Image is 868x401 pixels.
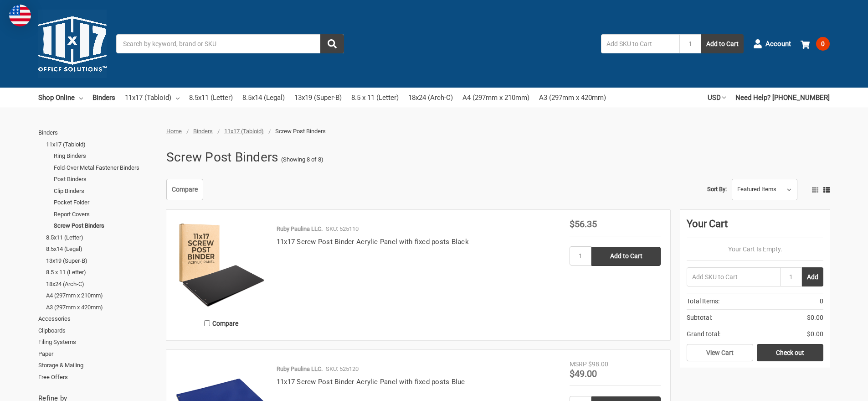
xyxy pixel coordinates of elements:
span: Subtotal: [687,313,712,323]
a: Binders [38,127,156,139]
span: Screw Post Binders [275,128,326,135]
input: Compare [204,320,210,326]
h1: Screw Post Binders [166,146,278,169]
button: Add [802,267,823,286]
a: 8.5x11 (Letter) [46,232,156,244]
a: Home [166,128,182,135]
span: Account [765,39,791,49]
span: $49.00 [570,368,597,379]
label: Compare [176,316,267,331]
a: Pocket Folder [54,197,156,208]
a: Fold-Over Metal Fastener Binders [54,162,156,174]
a: Filing Systems [38,336,156,348]
a: Clipboards [38,325,156,337]
a: Post Binders [54,173,156,185]
span: Grand total: [687,329,720,339]
span: $56.35 [570,219,597,229]
a: Clip Binders [54,185,156,197]
a: 18x24 (Arch-C) [46,278,156,290]
a: 8.5x14 (Legal) [242,88,285,108]
a: 8.5 x 11 (Letter) [46,266,156,278]
a: 11x17 Screw Post Binder Acrylic Panel with fixed posts Black [277,238,469,246]
a: Need Help? [PHONE_NUMBER] [735,88,830,108]
a: A3 (297mm x 420mm) [539,88,606,108]
a: Compare [166,179,203,201]
a: 13x19 (Super-B) [46,255,156,267]
a: 11x17 (Tabloid) [224,128,264,135]
a: Screw Post Binders [54,220,156,232]
a: Binders [193,128,213,135]
div: Your Cart [687,216,823,238]
input: Add SKU to Cart [687,267,780,286]
img: 11x17.com [38,10,107,78]
a: USD [708,88,726,108]
input: Add to Cart [591,247,661,266]
span: $0.00 [807,329,823,339]
p: Your Cart Is Empty. [687,245,823,254]
p: Ruby Paulina LLC. [277,224,323,234]
a: Check out [757,344,823,361]
span: $0.00 [807,313,823,323]
span: (Showing 8 of 8) [281,155,324,164]
a: Free Offers [38,371,156,383]
p: Ruby Paulina LLC. [277,365,323,374]
a: 13x19 (Super-B) [294,88,342,108]
input: Search by keyword, brand or SKU [116,34,344,53]
div: MSRP [570,359,587,369]
a: 11x17 Screw Post Binder Acrylic Panel with fixed posts Blue [277,378,465,386]
label: Sort By: [707,182,727,196]
p: SKU: 525120 [326,365,359,374]
button: Add to Cart [701,34,744,53]
img: duty and tax information for United States [9,5,31,26]
span: Total Items: [687,297,719,306]
a: 8.5x14 (Legal) [46,243,156,255]
a: 18x24 (Arch-C) [408,88,453,108]
a: 8.5x11 (Letter) [189,88,233,108]
a: Paper [38,348,156,360]
a: View Cart [687,344,753,361]
a: 8.5 x 11 (Letter) [351,88,399,108]
img: 11x17 Screw Post Binder Acrylic Panel with fixed posts Black [176,219,267,311]
p: SKU: 525110 [326,224,359,234]
a: 11x17 (Tabloid) [125,88,180,108]
input: Add SKU to Cart [601,34,679,53]
a: 11x17 (Tabloid) [46,139,156,151]
a: Accessories [38,313,156,325]
a: A4 (297mm x 210mm) [462,88,529,108]
a: Binders [92,88,115,108]
a: Report Covers [54,208,156,220]
a: Shop Online [38,88,83,108]
a: A4 (297mm x 210mm) [46,290,156,302]
a: Ring Binders [54,150,156,162]
a: 0 [801,32,830,56]
span: 0 [820,297,823,306]
span: $98.00 [588,360,608,368]
a: Account [753,32,791,56]
a: A3 (297mm x 420mm) [46,302,156,313]
a: Storage & Mailing [38,359,156,371]
span: 0 [816,37,830,51]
